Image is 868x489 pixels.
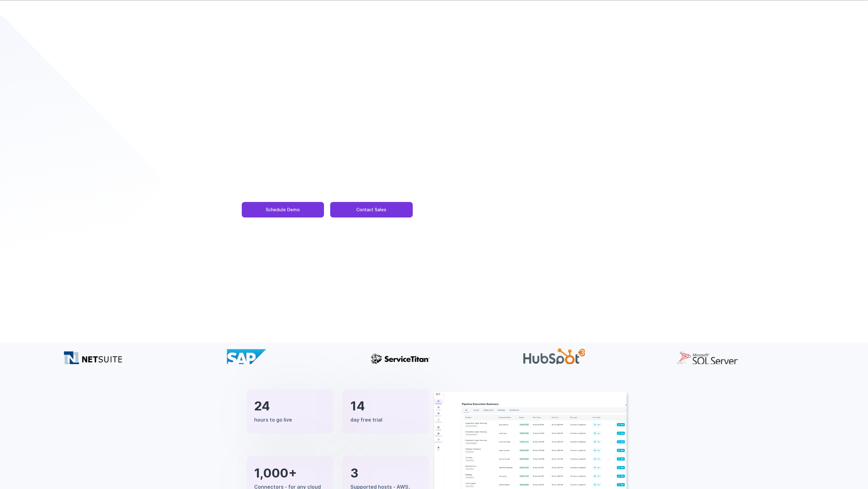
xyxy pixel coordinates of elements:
[350,465,358,481] strong: 3
[350,398,365,414] strong: 14
[242,202,324,217] a: Schedule Demo
[350,416,382,423] p: day free trial
[254,398,270,414] strong: 24
[330,202,413,217] a: Contact Sales
[254,465,297,481] strong: 1,000+
[254,416,292,423] p: hours to go live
